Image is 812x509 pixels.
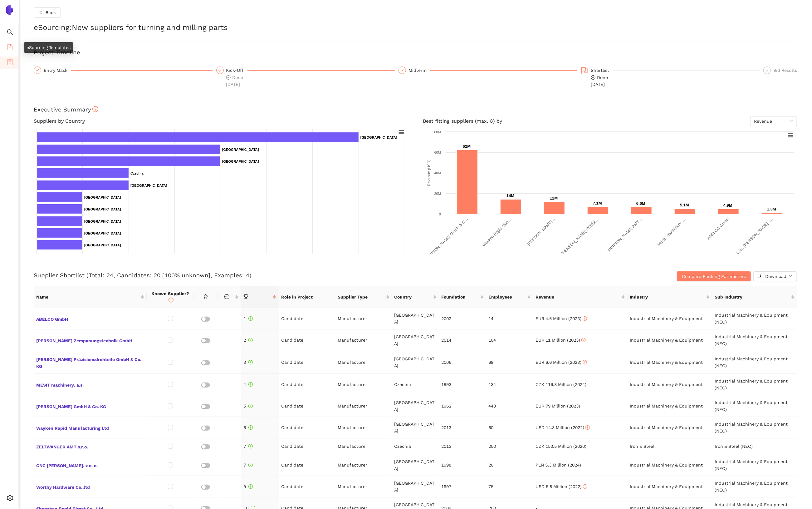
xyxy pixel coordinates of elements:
[243,382,253,387] span: 4
[486,438,533,454] td: 200
[439,212,441,216] text: 0
[36,442,144,450] span: ZELTWANGER AMT s.r.o.
[36,461,144,469] span: CNC [PERSON_NAME]. z o. o.
[279,329,335,351] td: Candidate
[84,220,121,223] text: [GEOGRAPHIC_DATA]
[400,68,404,72] span: check
[712,417,797,438] td: Industrial Machinery & Equipment (NEC)
[482,217,513,248] text: Wayken Rapid Man…
[335,417,392,438] td: Manufacturer
[680,203,689,207] text: 5.1M
[84,231,121,235] text: [GEOGRAPHIC_DATA]
[677,271,751,281] button: Compare Ranking Parameters
[392,417,439,438] td: [GEOGRAPHIC_DATA]
[222,148,259,151] text: [GEOGRAPHIC_DATA]
[335,476,392,497] td: Manufacturer
[656,217,687,247] text: MESIT machinery, …
[536,338,586,343] span: EUR 11 Million (2023)
[627,417,712,438] td: Industrial Machinery & Equipment
[712,395,797,417] td: Industrial Machinery & Equipment (NEC)
[36,355,144,370] span: [PERSON_NAME] Präzisionsdrehteile GmbH & Co. KG
[723,203,732,208] text: 4.9M
[486,308,533,329] td: 14
[36,380,144,388] span: MESIT machinery, a.s.
[335,395,392,417] td: Manufacturer
[24,42,73,53] div: eSourcing Templates
[439,374,486,395] td: 1993
[439,286,486,308] th: this column's title is Foundation,this column is sortable
[34,271,543,279] h3: Supplier Shortlist (Total: 24, Candidates: 20 [100% unknown], Examples: 4)
[766,68,768,72] span: 5
[243,360,253,365] span: 3
[536,425,590,430] span: USD 14.3 Million (2022)
[758,274,763,279] span: download
[439,395,486,417] td: 1962
[486,476,533,497] td: 75
[394,294,432,300] span: Country
[218,68,222,72] span: check
[439,476,486,497] td: 1997
[279,438,335,454] td: Candidate
[34,286,147,308] th: this column's title is Name,this column is sortable
[36,423,144,432] span: Wayken Rapid Manufacturing Ltd
[434,192,441,195] text: 20M
[34,67,213,74] div: Entry Mask
[489,294,526,300] span: Employees
[392,329,439,351] td: [GEOGRAPHIC_DATA]
[335,454,392,476] td: Manufacturer
[7,57,13,69] span: container
[706,217,730,241] text: ABELCO GmbH
[486,329,533,351] td: 104
[591,67,613,74] div: Shortlist
[536,316,587,321] span: EUR 4.5 Million (2023)
[84,243,121,247] text: [GEOGRAPHIC_DATA]
[715,294,790,300] span: Sub Industry
[392,286,439,308] th: this column's title is Country,this column is sortable
[486,417,533,438] td: 60
[712,476,797,497] td: Industrial Machinery & Equipment (NEC)
[439,417,486,438] td: 2013
[627,395,712,417] td: Industrial Machinery & Equipment
[486,351,533,374] td: 69
[226,75,231,80] span: check-circle
[442,294,479,300] span: Foundation
[34,48,797,57] h3: Project Timeline
[486,454,533,476] td: 20
[536,403,580,408] span: EUR 79 Million (2023)
[627,374,712,395] td: Industrial Machinery & Equipment
[360,136,397,139] text: [GEOGRAPHIC_DATA]
[36,68,39,72] span: check
[130,184,167,187] text: [GEOGRAPHIC_DATA]
[682,273,746,280] span: Compare Ranking Parameters
[628,286,712,308] th: this column's title is Industry,this column is sortable
[765,273,786,280] span: Download
[712,308,797,329] td: Industrial Machinery & Equipment (NEC)
[279,286,335,308] th: Role in Project
[335,286,392,308] th: this column's title is Supplier Type,this column is sortable
[279,476,335,497] td: Candidate
[536,444,586,449] span: CZK 153.5 Million (2020)
[427,160,432,186] text: Revenue (USD)
[243,294,248,299] span: trophy
[789,275,792,279] span: down
[34,7,61,17] button: leftBack
[248,316,253,321] span: info-circle
[248,338,253,342] span: info-circle
[439,351,486,374] td: 2006
[36,402,144,410] span: [PERSON_NAME] GmbH & Co. KG
[335,351,392,374] td: Manufacturer
[248,382,253,387] span: info-circle
[560,217,600,256] text: [PERSON_NAME] Präzisi…
[338,294,384,300] span: Supplier Type
[36,336,144,344] span: [PERSON_NAME] Zerspanungstechnik GmbH
[4,5,14,15] img: Logo
[536,382,586,387] span: CZK 116.8 Million (2024)
[767,207,776,211] text: 1.3M
[335,374,392,395] td: Manufacturer
[423,116,797,126] h4: Best fitting suppliers (max. 8) by
[463,144,471,149] text: 62M
[248,463,253,467] span: info-circle
[581,338,586,342] span: info-circle
[536,294,620,300] span: Revenue
[712,351,797,374] td: Industrial Machinery & Equipment (NEC)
